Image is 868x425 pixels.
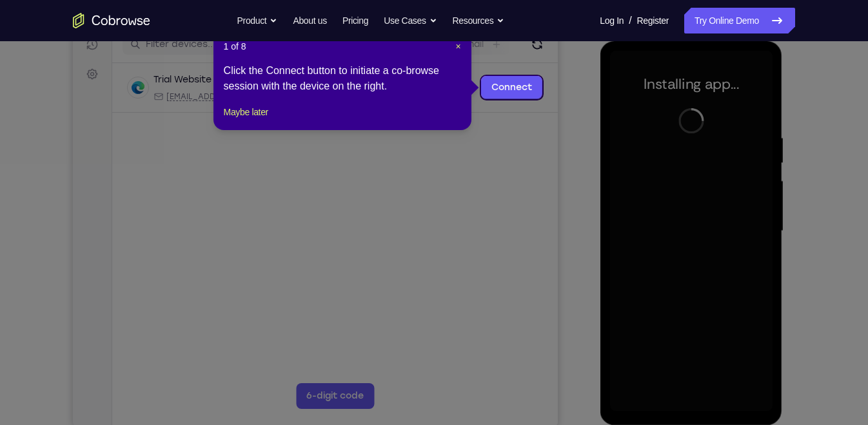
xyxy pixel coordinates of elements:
[453,8,505,33] button: Resources
[342,8,368,33] a: Pricing
[8,67,31,90] a: Settings
[223,388,301,413] button: 6-digit code
[253,96,319,106] span: Cobrowse demo
[455,41,460,52] span: ×
[293,8,326,33] a: About us
[8,8,31,31] a: Connect
[94,96,232,106] span: web@example.com
[256,42,297,55] label: demo_id
[224,63,461,94] div: Click the Connect button to initiate a co-browse session with the device on the right.
[408,80,469,104] a: Connect
[629,13,631,28] span: /
[384,8,437,33] button: Use Cases
[8,37,31,61] a: Sessions
[224,104,268,120] button: Maybe later
[50,8,120,28] h1: Connect
[81,78,139,91] div: Trial Website
[455,40,460,53] button: Close Tour
[73,42,235,55] input: Filter devices...
[39,68,485,117] div: Open device details
[600,8,624,33] a: Log In
[637,8,669,33] a: Register
[327,96,360,106] span: +11 more
[237,8,278,33] button: Product
[388,42,411,55] label: Email
[684,8,795,33] a: Try Online Demo
[81,96,232,106] div: Email
[224,40,246,53] span: 1 of 8
[240,96,319,106] div: App
[454,39,475,59] button: Refresh
[144,79,177,90] div: Online
[73,13,150,28] a: Go to the home page
[145,83,148,86] div: New devices found.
